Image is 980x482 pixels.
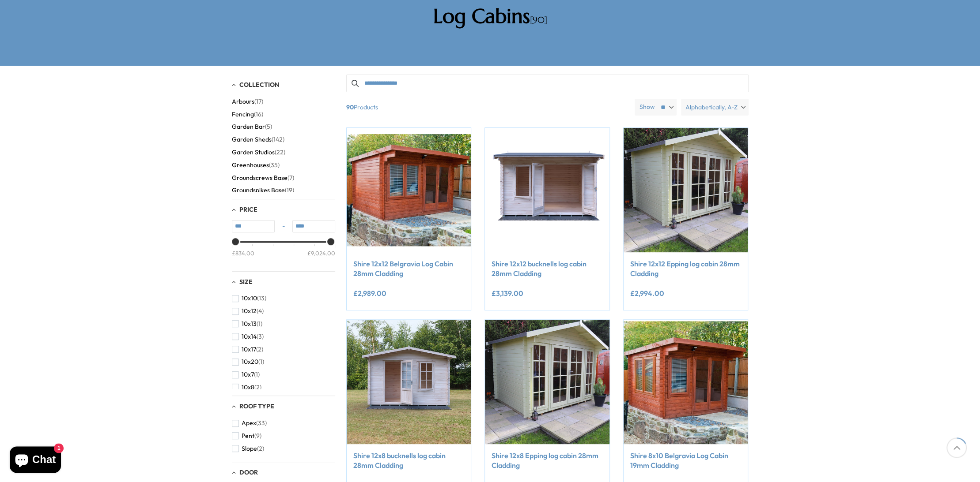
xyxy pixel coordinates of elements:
[275,222,292,231] span: -
[239,206,257,213] span: Price
[232,305,264,318] button: 10x12
[232,355,264,368] button: 10x20
[242,333,257,340] span: 10x14
[254,384,261,391] span: (2)
[232,442,264,455] button: Slope
[269,161,280,169] span: (35)
[258,358,264,366] span: (1)
[242,295,257,302] span: 10x10
[254,111,263,118] span: (16)
[232,149,275,156] span: Garden Studios
[232,161,269,169] span: Greenhouses
[254,371,260,378] span: (1)
[239,278,253,286] span: Size
[232,417,267,430] button: Apex
[353,259,465,279] a: Shire 12x12 Belgravia Log Cabin 28mm Cladding
[242,358,258,366] span: 10x20
[307,249,335,257] div: £9,024.00
[242,320,257,328] span: 10x13
[232,95,263,108] button: Arbours (17)
[630,290,664,297] ins: £2,994.00
[232,220,275,232] input: Min value
[257,445,264,452] span: (2)
[492,451,603,471] a: Shire 12x8 Epping log cabin 28mm Cladding
[239,402,274,410] span: Roof Type
[492,290,523,297] ins: £3,139.00
[288,174,294,182] span: (7)
[242,432,254,440] span: Pent
[492,259,603,279] a: Shire 12x12 bucknells log cabin 28mm Cladding
[353,451,465,471] a: Shire 12x8 bucknells log cabin 28mm Cladding
[630,259,742,279] a: Shire 12x12 Epping log cabin 28mm Cladding
[232,111,254,118] span: Fencing
[254,432,261,440] span: (9)
[232,159,280,172] button: Greenhouses (35)
[242,307,257,315] span: 10x12
[242,371,254,378] span: 10x7
[257,307,264,315] span: (4)
[346,99,354,116] b: 90
[292,220,335,232] input: Max value
[353,290,386,297] ins: £2,989.00
[485,320,609,444] img: Shire 12x8 Epping log cabin 28mm Cladding - Best Shed
[232,249,254,257] div: £834.00
[285,187,294,194] span: (19)
[681,99,749,116] label: Alphabetically, A-Z
[232,136,272,143] span: Garden Sheds
[232,98,254,105] span: Arbours
[7,446,64,475] inbox-online-store-chat: Shopify online store chat
[232,381,261,394] button: 10x8
[265,123,272,131] span: (5)
[242,419,256,427] span: Apex
[232,430,261,442] button: Pent
[232,330,264,343] button: 10x14
[232,184,294,197] button: Groundspikes Base (19)
[242,346,256,353] span: 10x17
[232,146,285,159] button: Garden Studios (22)
[232,133,284,146] button: Garden Sheds (142)
[257,295,266,302] span: (13)
[257,333,264,340] span: (3)
[624,128,748,252] img: Shire 12x12 Epping log cabin 28mm Cladding - Best Shed
[256,419,267,427] span: (33)
[685,99,738,116] span: Alphabetically, A-Z
[232,368,260,381] button: 10x7
[364,4,616,28] h2: Log Cabins
[232,241,335,265] div: Price
[232,172,294,184] button: Groundscrews Base (7)
[232,292,266,305] button: 10x10
[256,346,263,353] span: (2)
[485,128,609,252] img: Shire 12x12 bucknells log cabin 28mm Cladding - Best Shed
[275,149,285,156] span: (22)
[624,320,748,444] img: Shire 8x10 Belgravia Log Cabin 19mm Cladding - Best Shed
[242,384,254,391] span: 10x8
[639,103,655,112] label: Show
[239,468,258,476] span: Door
[530,15,547,26] span: [90]
[630,451,742,471] a: Shire 8x10 Belgravia Log Cabin 19mm Cladding
[232,120,272,133] button: Garden Bar (5)
[239,81,279,89] span: Collection
[272,136,284,143] span: (142)
[254,98,263,105] span: (17)
[232,343,263,356] button: 10x17
[232,187,285,194] span: Groundspikes Base
[346,75,749,92] input: Search products
[242,445,257,452] span: Slope
[343,99,632,116] span: Products
[347,128,471,252] img: Shire 12x12 Belgravia Log Cabin 19mm Cladding - Best Shed
[232,123,265,131] span: Garden Bar
[257,320,262,328] span: (1)
[232,318,262,330] button: 10x13
[232,174,288,182] span: Groundscrews Base
[232,108,263,121] button: Fencing (16)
